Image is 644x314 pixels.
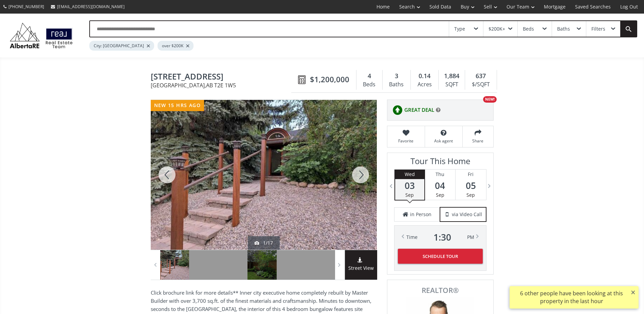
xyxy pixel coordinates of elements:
h3: Tour This Home [394,156,486,169]
div: 1/17 [255,240,273,246]
span: Sep [405,192,414,198]
div: Type [454,27,465,31]
span: Share [466,138,490,144]
span: 05 [456,181,486,190]
button: × [628,286,639,298]
span: $1,200,000 [310,74,349,85]
span: REALTOR® [395,287,486,294]
div: over $200K [158,41,194,51]
span: [GEOGRAPHIC_DATA] , AB T2E 1W5 [151,83,295,88]
a: [EMAIL_ADDRESS][DOMAIN_NAME] [48,0,128,13]
span: 03 [395,181,424,190]
div: Acres [414,80,435,90]
button: Schedule Tour [398,249,483,264]
div: Baths [557,27,570,31]
div: Beds [523,27,534,31]
span: Sep [436,192,444,198]
div: 0.14 [414,72,435,81]
div: $200K+ [489,27,505,31]
div: 637 [468,72,493,81]
div: new 15 hrs ago [151,100,204,111]
div: 3 [386,72,407,81]
div: Time PM [406,232,474,242]
div: Fri [456,170,486,179]
img: rating icon [391,103,404,117]
span: Favorite [391,138,421,144]
span: GREAT DEAL [404,106,434,114]
span: 1,884 [444,72,459,81]
div: $/SQFT [468,80,493,90]
div: Beds [360,80,379,90]
div: SQFT [442,80,461,90]
span: in Person [410,211,431,218]
span: Street View [345,264,377,272]
div: NEW! [483,96,497,103]
div: Wed [395,170,424,179]
div: 4 [360,72,379,81]
span: Ask agent [428,138,459,144]
span: [EMAIL_ADDRESS][DOMAIN_NAME] [57,4,125,10]
div: 633 23 Avenue NE Calgary, AB T2E 1W5 - Photo 1 of 17 [151,100,377,250]
span: Sep [466,192,475,198]
span: 1 : 30 [434,232,451,242]
div: Filters [591,27,605,31]
span: via Video Call [452,211,482,218]
div: City: [GEOGRAPHIC_DATA] [89,41,154,51]
span: 633 23 Avenue NE [151,72,295,83]
div: 6 other people have been looking at this property in the last hour [513,290,630,305]
span: [PHONE_NUMBER] [8,4,44,10]
span: 04 [425,181,455,190]
img: Logo [7,21,76,50]
div: Thu [425,170,455,179]
div: Baths [386,80,407,90]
